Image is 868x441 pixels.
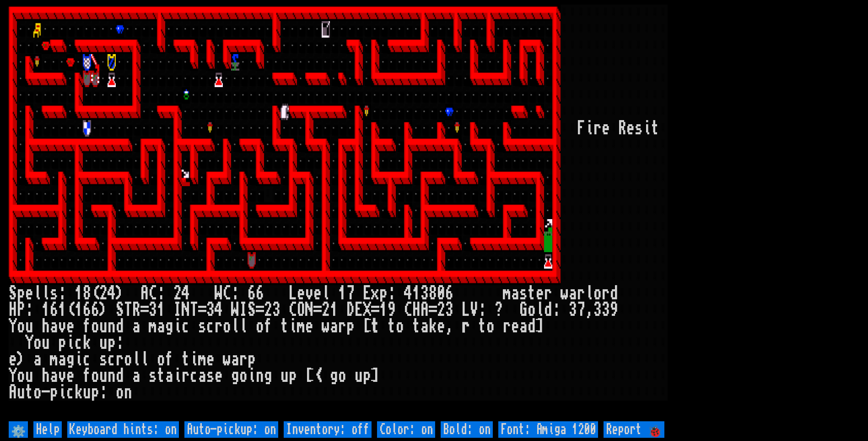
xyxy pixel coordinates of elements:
[602,302,610,318] div: 3
[388,302,396,318] div: 9
[536,302,544,318] div: l
[91,302,99,318] div: 6
[50,384,58,401] div: p
[231,318,239,335] div: l
[9,384,17,401] div: A
[108,285,116,302] div: 4
[149,318,157,335] div: m
[33,421,62,438] input: Help
[330,318,338,335] div: a
[190,351,198,368] div: i
[75,285,83,302] div: 1
[165,318,173,335] div: g
[404,285,412,302] div: 4
[108,335,116,351] div: p
[248,368,256,384] div: i
[264,368,272,384] div: g
[256,302,264,318] div: =
[486,318,495,335] div: o
[165,368,173,384] div: a
[313,302,322,318] div: =
[116,368,124,384] div: d
[50,351,58,368] div: m
[83,368,91,384] div: f
[346,302,355,318] div: D
[330,302,338,318] div: 1
[429,302,437,318] div: =
[198,302,206,318] div: =
[9,285,17,302] div: S
[503,285,511,302] div: m
[50,318,58,335] div: a
[83,318,91,335] div: f
[544,302,552,318] div: d
[289,302,297,318] div: C
[124,351,132,368] div: o
[355,368,363,384] div: u
[363,368,371,384] div: p
[610,302,618,318] div: 9
[231,302,239,318] div: W
[25,302,33,318] div: :
[305,302,313,318] div: N
[116,318,124,335] div: d
[132,318,140,335] div: a
[643,120,651,137] div: i
[462,318,470,335] div: r
[58,351,66,368] div: a
[83,302,91,318] div: 6
[313,368,322,384] div: <
[132,351,140,368] div: l
[437,285,445,302] div: 0
[371,368,379,384] div: ]
[289,368,297,384] div: p
[9,368,17,384] div: Y
[206,351,215,368] div: e
[33,384,42,401] div: o
[421,318,429,335] div: a
[297,302,305,318] div: O
[231,351,239,368] div: a
[429,318,437,335] div: k
[272,302,280,318] div: 3
[33,351,42,368] div: a
[503,318,511,335] div: r
[511,285,519,302] div: a
[206,368,215,384] div: s
[519,285,528,302] div: s
[626,120,635,137] div: e
[338,318,346,335] div: r
[42,384,50,401] div: -
[371,302,379,318] div: =
[363,318,371,335] div: [
[50,368,58,384] div: a
[239,302,248,318] div: I
[124,384,132,401] div: n
[280,318,289,335] div: t
[421,285,429,302] div: 3
[149,302,157,318] div: 3
[140,351,149,368] div: l
[363,302,371,318] div: X
[58,384,66,401] div: i
[33,285,42,302] div: l
[412,285,421,302] div: 1
[412,318,421,335] div: t
[379,285,388,302] div: p
[470,302,478,318] div: V
[17,368,25,384] div: o
[124,302,132,318] div: T
[330,368,338,384] div: g
[223,351,231,368] div: w
[445,285,453,302] div: 6
[140,302,149,318] div: =
[355,302,363,318] div: E
[215,368,223,384] div: e
[9,318,17,335] div: Y
[569,302,577,318] div: 3
[91,384,99,401] div: p
[239,368,248,384] div: o
[239,318,248,335] div: l
[9,421,28,438] input: ⚙️
[25,318,33,335] div: u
